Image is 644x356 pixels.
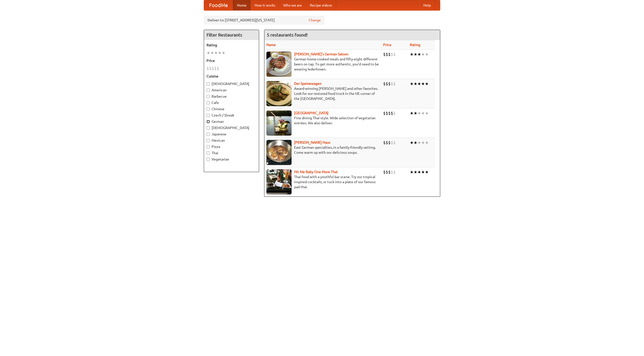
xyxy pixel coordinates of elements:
li: $ [386,110,388,116]
li: $ [386,140,388,145]
li: $ [391,140,393,145]
h5: Rating [207,43,256,48]
label: Mexican [207,138,256,143]
li: $ [391,81,393,87]
label: Chinese [207,106,256,111]
li: ★ [414,52,417,57]
a: [PERSON_NAME] Haus [294,140,330,144]
a: Name [266,43,276,47]
label: [DEMOGRAPHIC_DATA] [207,125,256,130]
li: $ [391,52,393,57]
b: Der Speisewagen [294,82,321,86]
li: ★ [425,81,429,87]
a: [PERSON_NAME]'s German Saloon [294,52,348,56]
li: $ [383,52,386,57]
li: $ [388,140,391,145]
li: ★ [222,50,225,56]
li: $ [214,66,217,71]
li: $ [393,52,396,57]
a: Who we are [279,0,306,10]
a: FoodMe [204,0,233,10]
label: Pizza [207,144,256,149]
label: Japanese [207,132,256,137]
div: Deliver to: [STREET_ADDRESS][US_STATE] [204,16,325,25]
li: $ [386,169,388,175]
input: German [207,120,210,123]
li: ★ [207,50,210,56]
li: ★ [410,110,414,116]
li: $ [217,66,219,71]
li: $ [391,169,393,175]
a: Hit Me Baby One More Thai [294,170,338,174]
a: [GEOGRAPHIC_DATA] [294,111,329,115]
input: Barbecue [207,95,210,98]
label: Vegetarian [207,157,256,162]
li: ★ [425,52,429,57]
li: ★ [421,81,425,87]
li: ★ [218,50,222,56]
li: $ [383,169,386,175]
li: ★ [210,50,214,56]
input: Mexican [207,139,210,142]
li: ★ [410,169,414,175]
p: German home-cooked meals and fifty-eight different beers on tap. To get more authentic, you'd nee... [266,57,379,72]
li: $ [393,169,396,175]
img: kohlhaus.jpg [266,140,292,165]
input: [DEMOGRAPHIC_DATA] [207,126,210,130]
label: Cafe [207,100,256,105]
li: ★ [414,110,417,116]
li: $ [386,81,388,87]
p: East German specialties, in a family-friendly setting. Come warm up with our delicious soups. [266,145,379,155]
input: American [207,89,210,92]
li: $ [388,81,391,87]
li: $ [212,66,214,71]
li: $ [388,52,391,57]
li: $ [383,140,386,145]
input: Chinese [207,107,210,111]
input: Thai [207,151,210,155]
a: Change [309,18,321,23]
li: ★ [414,81,417,87]
li: $ [383,110,386,116]
img: speisewagen.jpg [266,81,292,106]
h5: Price [207,58,256,63]
li: ★ [425,110,429,116]
img: satay.jpg [266,110,292,136]
li: ★ [417,81,421,87]
li: ★ [421,110,425,116]
li: $ [209,66,212,71]
li: $ [393,110,396,116]
li: ★ [414,140,417,145]
label: Barbecue [207,94,256,99]
input: Pizza [207,145,210,148]
li: ★ [410,52,414,57]
input: [DEMOGRAPHIC_DATA] [207,82,210,86]
li: $ [388,110,391,116]
a: Recipe videos [306,0,336,10]
input: Japanese [207,133,210,136]
li: $ [388,169,391,175]
input: Vegetarian [207,158,210,161]
img: esthers.jpg [266,52,292,77]
li: ★ [421,52,425,57]
li: ★ [425,140,429,145]
a: Help [419,0,435,10]
p: Fine dining Thai-style. Wide selection of vegetarian entrées. We also deliver. [266,115,379,126]
li: ★ [410,81,414,87]
li: $ [383,81,386,87]
li: ★ [414,169,417,175]
input: Czech / Slovak [207,114,210,117]
h4: Filter Restaurants [204,30,259,40]
ng-pluralize: 5 restaurants found! [267,32,308,37]
li: $ [393,140,396,145]
li: $ [207,66,209,71]
li: ★ [417,169,421,175]
a: Rating [410,43,420,47]
label: [DEMOGRAPHIC_DATA] [207,81,256,86]
li: $ [393,81,396,87]
h5: Cuisine [207,74,256,79]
